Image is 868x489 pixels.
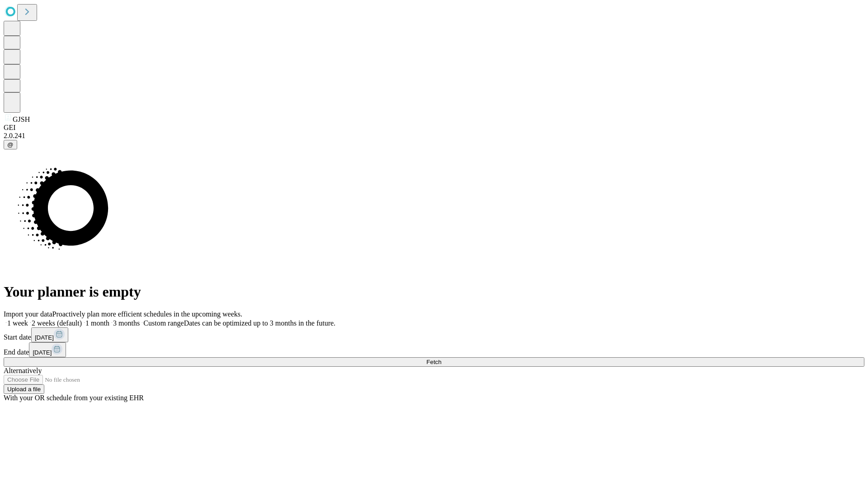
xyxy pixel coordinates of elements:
div: 2.0.241 [4,132,864,140]
h1: Your planner is empty [4,283,864,300]
div: End date [4,342,864,357]
button: Upload a file [4,384,44,394]
span: 1 month [85,319,109,327]
span: Fetch [426,359,441,365]
button: [DATE] [29,342,66,357]
span: [DATE] [33,349,52,356]
span: [DATE] [35,334,54,341]
div: Start date [4,327,864,342]
span: 2 weeks (default) [32,319,82,327]
div: GEI [4,124,864,132]
span: GJSH [13,115,30,123]
span: Custom range [143,319,184,327]
span: With your OR schedule from your existing EHR [4,394,144,402]
span: Proactively plan more efficient schedules in the upcoming weeks. [52,310,242,318]
button: @ [4,140,17,149]
button: [DATE] [31,327,68,342]
button: Fetch [4,357,864,367]
span: Alternatively [4,367,42,374]
span: 1 week [7,319,28,327]
span: 3 months [113,319,140,327]
span: Dates can be optimized up to 3 months in the future. [184,319,335,327]
span: Import your data [4,310,52,318]
span: @ [7,141,14,148]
